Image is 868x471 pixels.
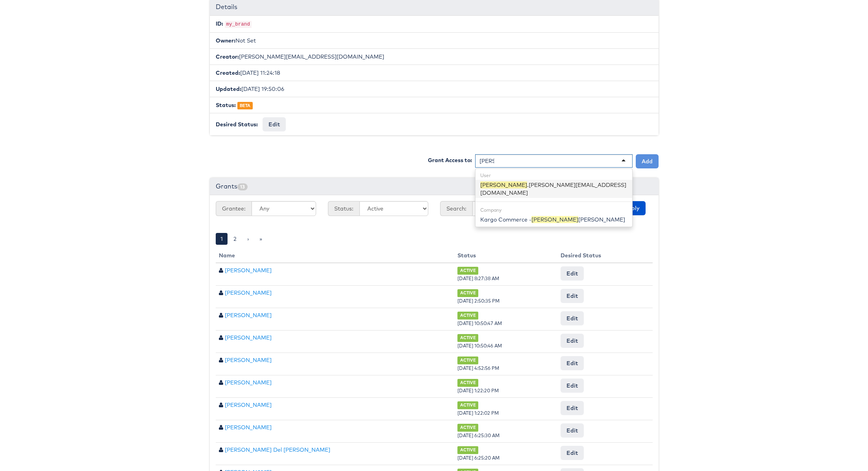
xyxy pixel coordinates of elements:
div: .[PERSON_NAME][EMAIL_ADDRESS][DOMAIN_NAME] [476,180,632,198]
span: Grantee: [216,201,252,216]
button: Add [636,154,659,168]
span: [DATE] 8:27:38 AM [457,275,499,281]
span: Search: [440,201,472,216]
b: ID: [216,20,223,27]
span: [DATE] 10:50:46 AM [457,343,502,349]
li: [PERSON_NAME][EMAIL_ADDRESS][DOMAIN_NAME] [210,48,659,65]
span: ACTIVE [457,401,478,409]
button: Edit [263,117,286,131]
code: my_brand [225,21,252,28]
b: Status: [216,102,236,109]
div: Grants [210,178,659,195]
input: Search for a User, Company or User Group [479,157,494,165]
span: [DATE] 10:50:47 AM [457,320,502,326]
span: [DATE] 4:52:56 PM [457,365,499,371]
span: User [219,312,223,318]
span: ACTIVE [457,446,478,454]
li: [DATE] 19:50:06 [210,81,659,97]
b: Updated: [216,85,241,92]
a: [PERSON_NAME] [225,312,272,319]
a: [PERSON_NAME] [225,424,272,431]
span: User [219,268,223,273]
span: [DATE] 6:25:30 AM [457,432,500,438]
li: [DATE] 11:24:18 [210,65,659,81]
button: Edit [561,401,584,415]
button: Edit [561,289,584,303]
b: Owner: [216,37,235,44]
span: [PERSON_NAME] [480,181,527,188]
a: [PERSON_NAME] [225,401,272,408]
span: ACTIVE [457,379,478,386]
th: Name [216,248,455,263]
label: Grant Access to: [428,156,472,164]
a: [PERSON_NAME] [225,289,272,296]
a: 2 [229,233,241,245]
b: Desired Status: [216,121,258,128]
span: [DATE] 2:50:35 PM [457,298,500,304]
button: Edit [561,266,584,281]
span: ACTIVE [457,312,478,319]
span: [DATE] 1:22:02 PM [457,410,499,416]
span: ACTIVE [457,267,478,274]
a: [PERSON_NAME] [225,379,272,386]
a: [PERSON_NAME] [225,267,272,274]
a: [PERSON_NAME] Del [PERSON_NAME] [225,446,330,453]
span: 13 [237,183,248,190]
button: Edit [561,423,584,438]
span: [DATE] 6:25:20 AM [457,455,500,461]
span: User [219,357,223,363]
button: Edit [561,311,584,325]
span: [DATE] 1:22:20 PM [457,388,499,393]
span: BETA [237,102,253,109]
span: ACTIVE [457,356,478,364]
th: Status [454,248,557,263]
div: Kargo Commerce - [PERSON_NAME] [476,214,632,225]
button: Edit [561,356,584,370]
div: User [476,171,632,180]
span: Status: [328,201,359,216]
div: Company [476,205,632,214]
button: Edit [561,446,584,460]
span: User [219,447,223,453]
span: User [219,380,223,385]
li: Not Set [210,32,659,49]
span: ACTIVE [457,289,478,297]
span: ACTIVE [457,334,478,342]
span: User [219,290,223,296]
button: Edit [561,379,584,393]
a: [PERSON_NAME] [225,356,272,364]
a: 1 [216,233,228,245]
span: User [219,425,223,430]
span: ACTIVE [457,424,478,431]
b: Created: [216,69,240,76]
b: Creator: [216,53,239,60]
span: User [219,402,223,408]
span: User [219,335,223,340]
button: Edit [561,334,584,348]
span: [PERSON_NAME] [531,216,578,223]
a: [PERSON_NAME] [225,334,272,341]
a: » [255,233,267,245]
th: Desired Status [557,248,653,263]
a: › [242,233,254,245]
